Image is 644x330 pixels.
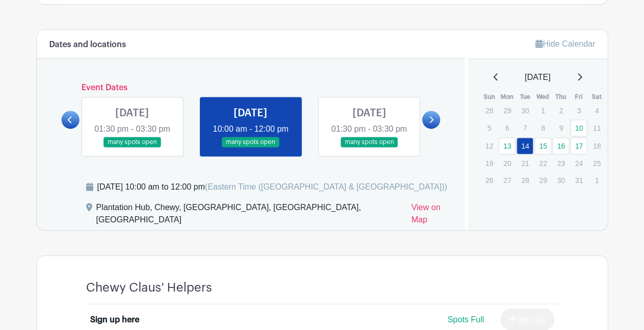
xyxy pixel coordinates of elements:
h6: Event Dates [79,83,423,93]
p: 5 [481,120,497,136]
p: 24 [570,155,587,171]
p: 25 [588,155,605,171]
p: 1 [588,172,605,188]
p: 4 [588,102,605,118]
a: Hide Calendar [535,39,595,48]
a: 15 [534,137,551,154]
h4: Chewy Claus' Helpers [86,280,212,295]
span: (Eastern Time ([GEOGRAPHIC_DATA] & [GEOGRAPHIC_DATA])) [205,182,447,191]
p: 2 [552,102,569,118]
a: 13 [498,137,515,154]
p: 22 [534,155,551,171]
th: Sun [480,92,498,102]
p: 11 [588,120,605,136]
a: 10 [570,119,587,136]
p: 28 [516,172,533,188]
div: Sign up here [90,313,139,325]
th: Sat [588,92,606,102]
a: 14 [516,137,533,154]
p: 27 [498,172,515,188]
p: 31 [570,172,587,188]
p: 8 [534,120,551,136]
p: 18 [588,138,605,154]
a: View on Map [411,201,452,230]
p: 12 [481,138,497,154]
div: [DATE] 10:00 am to 12:00 pm [97,181,447,193]
p: 19 [481,155,497,171]
h6: Dates and locations [49,40,126,50]
span: [DATE] [525,71,550,84]
th: Fri [570,92,588,102]
p: 26 [481,172,497,188]
p: 9 [552,120,569,136]
th: Mon [498,92,516,102]
p: 21 [516,155,533,171]
p: 3 [570,102,587,118]
th: Tue [516,92,534,102]
p: 28 [481,102,497,118]
div: Plantation Hub, Chewy, [GEOGRAPHIC_DATA], [GEOGRAPHIC_DATA], [GEOGRAPHIC_DATA] [96,201,403,230]
span: Spots Full [447,315,484,323]
a: 17 [570,137,587,154]
p: 1 [534,102,551,118]
th: Thu [552,92,570,102]
p: 29 [534,172,551,188]
p: 30 [516,102,533,118]
p: 20 [498,155,515,171]
p: 30 [552,172,569,188]
p: 6 [498,120,515,136]
p: 23 [552,155,569,171]
th: Wed [534,92,552,102]
a: 16 [552,137,569,154]
p: 7 [516,120,533,136]
p: 29 [498,102,515,118]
